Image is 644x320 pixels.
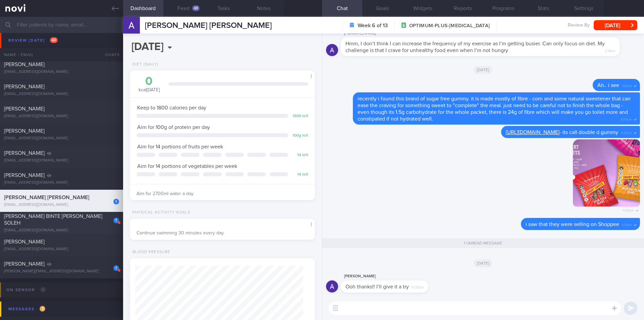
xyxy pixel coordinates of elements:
button: [DATE] [594,20,637,30]
span: [DATE] [474,66,493,74]
img: Photo by Chad [573,139,640,207]
span: Aim for 14 portions of vegetables per week [137,164,237,169]
span: Aim for 14 portions of fruits per week [137,144,223,149]
span: [PERSON_NAME] [4,173,45,178]
span: [PERSON_NAME] [4,150,45,156]
div: [EMAIL_ADDRESS][DOMAIN_NAME] [4,180,119,185]
div: [EMAIL_ADDRESS][DOMAIN_NAME] [4,136,119,141]
span: recently i found this brand of sugar free gummy. it is made mostly of fibre - corn and some natur... [358,96,631,122]
a: [URL][DOMAIN_NAME] [506,130,559,135]
span: 4:20pm [623,207,634,213]
span: [DATE] [474,259,493,267]
span: Hmm, I don’t think I can increase the frequency of my exercise as I’m getting busier. Can only fo... [345,41,605,53]
div: Messages [7,305,47,314]
span: [PERSON_NAME] BINTE [PERSON_NAME] SOLEH [4,214,102,226]
div: Blood Pressure [130,250,170,255]
div: 1 [113,265,119,271]
span: Continue swimming 30 minutes every day. [137,231,224,235]
span: Review By [568,22,590,29]
div: kcal [DATE] [137,76,162,93]
div: [EMAIL_ADDRESS][DOMAIN_NAME] [4,247,119,252]
div: [EMAIL_ADDRESS][DOMAIN_NAME] [4,202,119,208]
span: [PERSON_NAME] [4,84,45,89]
span: [PERSON_NAME] [4,239,45,244]
div: 100 g left [291,133,308,138]
span: [PERSON_NAME] [4,128,45,134]
span: i saw that they were selling on Shoppee [526,222,619,227]
span: [PERSON_NAME] [PERSON_NAME] [145,21,272,30]
span: Ah.. i see [597,83,619,88]
span: [PERSON_NAME] [4,261,45,267]
div: [EMAIL_ADDRESS][DOMAIN_NAME] [4,158,119,163]
div: Diet (Daily) [130,62,158,67]
div: [PERSON_NAME][EMAIL_ADDRESS][DOMAIN_NAME] [4,269,119,274]
div: [EMAIL_ADDRESS][DOMAIN_NAME] [4,114,119,119]
div: 0 [137,76,162,87]
span: Aim for 2700ml water a day [137,191,194,196]
div: 43 [192,5,200,11]
div: [EMAIL_ADDRESS][DOMAIN_NAME] [4,92,119,97]
span: [PERSON_NAME] [PERSON_NAME] [4,195,89,200]
div: 1 [113,218,119,223]
div: 1800 left [291,114,308,119]
div: [EMAIL_ADDRESS][DOMAIN_NAME] [4,47,119,52]
div: On sensor [5,285,48,294]
span: Ooh thanks!! I’ll give it a try [345,284,409,289]
span: Aim for 100g of protein per day [137,125,210,130]
span: 4:18pm [622,82,632,88]
span: 4:20pm [621,116,632,122]
span: [PERSON_NAME] [4,106,45,111]
span: 4:21pm [622,221,632,227]
span: [PERSON_NAME] [4,40,45,45]
div: [EMAIL_ADDRESS][DOMAIN_NAME] [4,228,119,233]
div: [EMAIL_ADDRESS][DOMAIN_NAME] [4,70,119,75]
span: 2:14pm [605,47,615,53]
span: - its call double d gummy [506,130,618,135]
span: 12:23pm [412,283,424,290]
span: Keep to 1800 calories per day [137,105,206,110]
div: [PERSON_NAME] [341,272,448,280]
span: 4:20pm [621,129,632,135]
div: 1 [113,199,119,204]
span: [PERSON_NAME] [4,62,45,67]
strong: Week 6 of 13 [358,22,388,29]
div: 14 left [291,172,308,177]
span: OPTIMUM-PLUS-[MEDICAL_DATA] [409,22,490,29]
div: Physical Activity Goals [130,210,191,215]
span: 3 [40,306,45,312]
div: 14 left [291,153,308,158]
span: 0 [40,287,46,292]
